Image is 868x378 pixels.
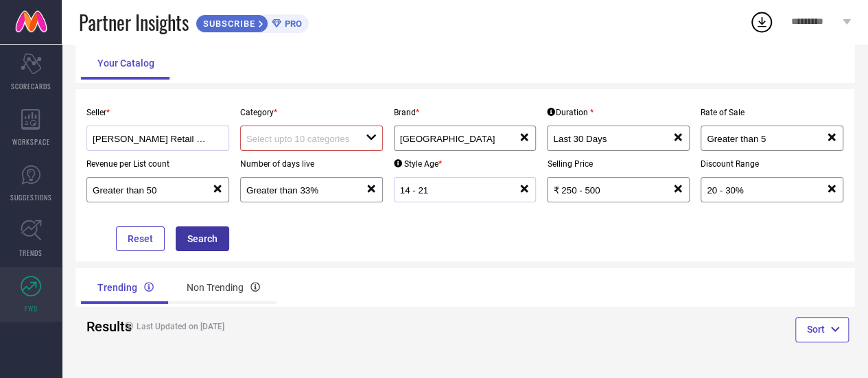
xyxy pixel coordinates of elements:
[86,159,229,169] p: Revenue per List count
[547,108,593,117] div: Duration
[246,134,353,144] input: Select upto 10 categories
[394,108,537,117] p: Brand
[240,159,383,169] p: Number of days live
[707,132,826,145] div: Greater than 5
[553,132,672,145] div: Last 30 Days
[118,322,423,331] h4: Last Updated on [DATE]
[116,226,165,251] button: Reset
[86,108,229,117] p: Seller
[246,183,366,196] div: Greater than 33%
[547,159,690,169] p: Selling Price
[25,303,38,314] span: FWD
[281,19,302,29] span: PRO
[196,19,259,29] span: SUBSCRIBE
[93,134,210,144] input: Select seller
[240,108,383,117] p: Category
[12,137,50,147] span: WORKSPACE
[81,271,170,304] div: Trending
[394,159,442,169] div: Style Age
[553,134,660,144] input: Select Duration
[246,185,353,196] input: Select number of days live
[707,185,814,196] input: Select discount range
[79,8,189,36] span: Partner Insights
[10,192,52,202] span: SUGGESTIONS
[707,134,814,144] input: Select rate of sale
[400,132,519,145] div: DENVER
[81,47,171,80] div: Your Catalog
[93,183,212,196] div: Greater than 50
[93,132,223,145] div: Shreyash Retail Private Limited ( 4036 )
[701,108,843,117] p: Rate of Sale
[170,271,277,304] div: Non Trending
[400,183,519,196] div: 14 - 21
[196,11,309,33] a: SUBSCRIBEPRO
[93,185,200,196] input: Select revenue per list count
[553,183,672,196] div: ₹ 250 - 500
[400,134,507,144] input: Select brands
[176,226,229,251] button: Search
[795,317,849,342] button: Sort
[707,183,826,196] div: 20 - 30%
[19,248,43,258] span: TRENDS
[701,159,843,169] p: Discount Range
[400,185,507,196] input: Select style age
[749,10,774,34] div: Open download list
[553,185,660,196] input: Select selling price
[86,318,107,335] h2: Results
[11,81,51,91] span: SCORECARDS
